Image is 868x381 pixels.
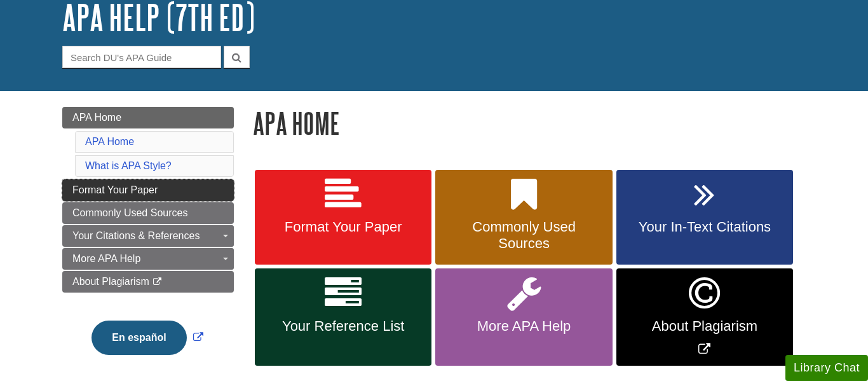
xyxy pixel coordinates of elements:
a: Commonly Used Sources [62,202,234,224]
input: Search DU's APA Guide [62,46,221,68]
span: Commonly Used Sources [445,219,602,252]
i: This link opens in a new window [152,278,163,286]
span: About Plagiarism [626,318,783,335]
h1: APA Home [253,107,806,139]
span: About Plagiarism [72,276,149,287]
span: More APA Help [445,318,602,335]
a: More APA Help [62,248,234,270]
span: Format Your Paper [264,219,422,235]
a: APA Home [85,136,134,147]
a: More APA Help [435,268,612,366]
a: Your In-Text Citations [616,170,793,265]
span: Your Citations & References [72,230,200,241]
div: Guide Page Menu [62,107,234,377]
a: Format Your Paper [255,170,431,265]
span: Format Your Paper [72,184,158,195]
span: Commonly Used Sources [72,207,187,218]
a: Your Citations & References [62,225,234,247]
a: Link opens in new window [616,268,793,366]
a: What is APA Style? [85,160,172,171]
a: Format Your Paper [62,179,234,201]
span: More APA Help [72,253,140,264]
a: Commonly Used Sources [435,170,612,265]
span: APA Home [72,112,121,123]
span: Your Reference List [264,318,422,335]
a: APA Home [62,107,234,128]
button: Library Chat [785,355,868,381]
button: En español [92,321,186,355]
span: Your In-Text Citations [626,219,783,235]
a: Link opens in new window [88,332,206,343]
a: Your Reference List [255,268,431,366]
a: About Plagiarism [62,271,234,293]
